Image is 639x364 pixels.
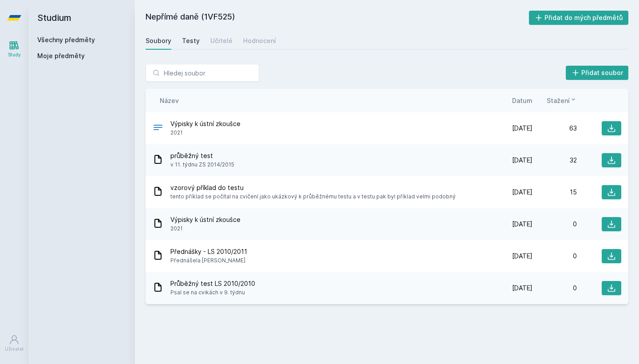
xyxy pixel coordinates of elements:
span: průběžný test [170,151,234,160]
span: 2021 [170,128,241,137]
div: 63 [532,124,577,133]
span: Výpisky k ústní zkoušce [170,119,241,128]
button: Název [160,96,179,105]
span: Psal se na cvikách v 9. týdnu [170,288,255,297]
a: Testy [182,32,200,50]
span: tento příklad se počítal na cvičení jako ukázkový k průběžnému testu a v testu pak byl příklad ve... [170,192,456,201]
div: .DOCX [153,122,163,135]
span: Stažení [547,96,570,105]
button: Datum [512,96,532,105]
a: Uživatel [2,330,27,357]
a: Study [2,36,27,63]
span: v 11. týdnu ZS 2014/2015 [170,160,234,169]
div: Uživatel [5,346,24,352]
div: 0 [532,252,577,261]
span: [DATE] [512,124,532,133]
div: Učitelé [210,36,233,45]
div: Testy [182,36,200,45]
span: Moje předměty [37,51,85,60]
button: Stažení [547,96,577,105]
a: Učitelé [210,32,233,50]
a: Soubory [146,32,171,50]
button: Přidat soubor [566,66,629,80]
span: vzorový příklad do testu [170,183,456,192]
span: [DATE] [512,252,532,261]
span: [DATE] [512,284,532,293]
span: [DATE] [512,156,532,165]
span: Přednášela [PERSON_NAME] [170,256,247,265]
a: Hodnocení [243,32,276,50]
div: 15 [532,188,577,197]
div: 0 [532,284,577,293]
div: 32 [532,156,577,165]
input: Hledej soubor [146,64,259,82]
div: Study [8,51,21,58]
div: Soubory [146,36,171,45]
button: Přidat do mých předmětů [529,11,629,25]
span: [DATE] [512,220,532,229]
span: [DATE] [512,188,532,197]
div: Hodnocení [243,36,276,45]
span: 2021 [170,224,241,233]
span: Průběžný test LS 2010/2010 [170,279,255,288]
div: 0 [532,220,577,229]
a: Všechny předměty [37,36,95,44]
span: Přednášky - LS 2010/2011 [170,247,247,256]
h2: Nepřímé daně (1VF525) [146,11,529,25]
span: Výpisky k ústní zkoušce [170,215,241,224]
